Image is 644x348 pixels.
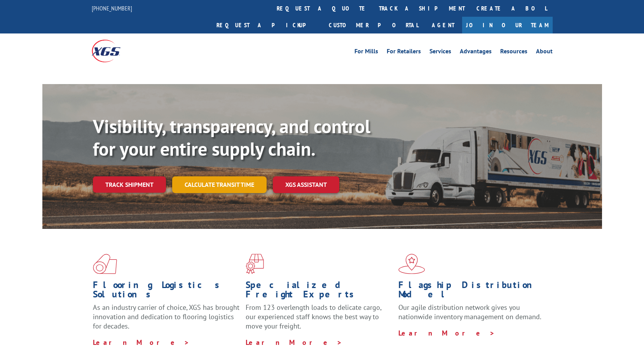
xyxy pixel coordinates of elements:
[398,254,425,274] img: xgs-icon-flagship-distribution-model-red
[273,176,339,193] a: XGS ASSISTANT
[354,48,378,57] a: For Mills
[387,48,421,57] a: For Retailers
[93,176,166,193] a: Track shipment
[536,48,553,57] a: About
[246,338,342,347] a: Learn More >
[424,17,462,33] a: Agent
[93,303,239,330] span: As an industry carrier of choice, XGS has brought innovation and dedication to flooring logistics...
[460,48,492,57] a: Advantages
[246,280,393,303] h1: Specialized Freight Experts
[93,280,240,303] h1: Flooring Logistics Solutions
[93,254,117,274] img: xgs-icon-total-supply-chain-intelligence-red
[246,303,393,337] p: From 123 overlength loads to delicate cargo, our experienced staff knows the best way to move you...
[172,176,267,193] a: Calculate transit time
[323,17,424,33] a: Customer Portal
[93,338,190,347] a: Learn More >
[462,17,553,33] a: Join Our Team
[211,17,323,33] a: Request a pickup
[398,280,545,303] h1: Flagship Distribution Model
[398,329,495,337] a: Learn More >
[398,303,541,321] span: Our agile distribution network gives you nationwide inventory management on demand.
[93,114,370,161] b: Visibility, transparency, and control for your entire supply chain.
[92,4,132,12] a: [PHONE_NUMBER]
[429,48,451,57] a: Services
[500,48,527,57] a: Resources
[246,254,264,274] img: xgs-icon-focused-on-flooring-red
